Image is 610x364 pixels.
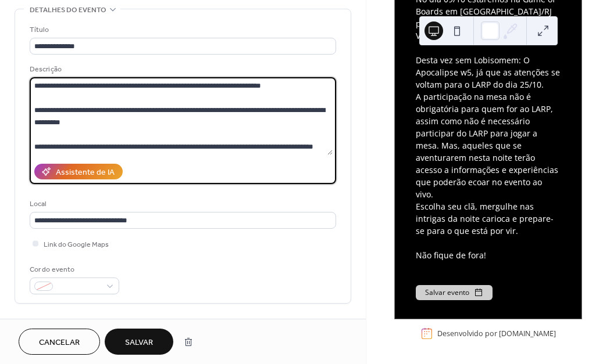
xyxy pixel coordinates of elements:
[44,239,109,251] span: Link do Google Maps
[437,329,556,338] div: Desenvolvido por
[499,329,556,338] a: [DOMAIN_NAME]
[30,4,106,16] span: Detalhes do evento
[30,318,74,330] span: Data e hora
[416,285,493,300] button: Salvar evento
[30,264,117,276] div: Cor do evento
[30,24,334,36] div: Título
[34,164,123,179] button: Assistente de IA
[56,167,115,179] div: Assistente de IA
[39,337,80,349] span: Cancelar
[105,329,173,355] button: Salvar
[30,63,334,75] div: Descrição
[19,329,100,355] button: Cancelar
[30,198,334,210] div: Local
[125,337,153,349] span: Salvar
